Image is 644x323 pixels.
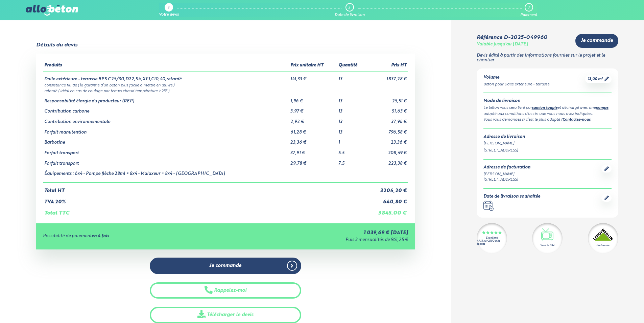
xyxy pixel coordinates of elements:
[366,71,408,82] td: 1 837,28 €
[289,125,337,135] td: 61,28 €
[43,166,289,182] td: Équipements : 6x4 - Pompe flèche 28ml + 8x4 - Malaxeur + 8x4 - [GEOGRAPHIC_DATA]
[43,205,366,216] td: Total TTC
[150,258,301,274] a: Je commande
[337,71,366,82] td: 13
[483,99,612,104] div: Mode de livraison
[477,240,507,246] div: 4.7/5 sur 2300 avis clients
[289,71,337,82] td: 141,33 €
[366,182,408,194] td: 3 204,20 €
[486,237,498,240] div: Excellent
[477,42,528,47] div: Valable jusqu'au [DATE]
[366,104,408,114] td: 51,63 €
[43,182,366,194] td: Total HT
[43,114,289,125] td: Contribution environnementale
[581,38,613,44] span: Je commande
[43,104,289,114] td: Contribution carbone
[43,88,408,94] td: retardé ( idéal en cas de coulage par temps chaud température > 25° )
[36,42,77,48] div: Détails du devis
[289,145,337,156] td: 37,91 €
[584,297,637,316] iframe: Help widget launcher
[337,145,366,156] td: 5.5
[159,3,179,17] a: 1 Votre devis
[209,263,241,269] span: Je commande
[26,5,78,16] img: allobéton
[563,118,591,122] a: Contactez-nous
[289,114,337,125] td: 2,92 €
[337,156,366,166] td: 7.5
[337,125,366,135] td: 13
[366,156,408,166] td: 223,38 €
[528,5,529,10] div: 3
[43,125,289,135] td: Forfait manutention
[43,145,289,156] td: Forfait transport
[575,34,618,48] a: Je commande
[366,114,408,125] td: 37,96 €
[289,104,337,114] td: 3,97 €
[483,117,612,123] div: Vous vous demandez si c’est le plus adapté ? .
[520,3,537,17] a: 3 Paiement
[483,135,612,140] div: Adresse de livraison
[289,60,337,71] th: Prix unitaire HT
[92,234,109,238] strong: en 4 fois
[596,243,610,247] div: Partenaire
[335,3,365,17] a: 2 Date de livraison
[337,60,366,71] th: Quantité
[43,234,231,239] div: Possibilité de paiement
[335,13,365,17] div: Date de livraison
[159,13,179,17] div: Votre devis
[366,125,408,135] td: 796,58 €
[43,194,366,205] td: TVA 20%
[477,53,618,63] p: Devis édité à partir des informations fournies sur le projet et le chantier
[540,243,554,247] div: Vu à la télé
[483,82,549,87] div: Béton pour Dalle extérieure - terrasse
[477,35,547,41] div: Référence D-2025-049960
[43,82,408,88] td: consistance fluide ( la garantie d’un béton plus facile à mettre en œuvre )
[366,94,408,104] td: 25,51 €
[483,141,612,146] div: [PERSON_NAME]
[168,6,169,10] div: 1
[366,135,408,145] td: 23,36 €
[289,135,337,145] td: 23,36 €
[337,135,366,145] td: 1
[596,106,608,110] a: pompe
[337,94,366,104] td: 13
[483,105,612,117] div: Le béton vous sera livré par et déchargé avec une , adapté aux conditions d'accès que vous nous a...
[366,194,408,205] td: 640,80 €
[483,194,540,199] div: Date de livraison souhaitée
[337,114,366,125] td: 13
[231,238,408,243] div: Puis 3 mensualités de 961,25 €
[43,60,289,71] th: Produits
[289,94,337,104] td: 1,96 €
[483,177,530,183] div: [STREET_ADDRESS]
[43,156,289,166] td: Forfait transport
[483,75,549,80] div: Volume
[43,71,289,82] td: Dalle extérieure - terrasse BPS C25/30,D22,S4,XF1,Cl0,40,retardé
[366,60,408,71] th: Prix HT
[337,104,366,114] td: 13
[366,205,408,216] td: 3 845,00 €
[483,171,530,177] div: [PERSON_NAME]
[483,165,530,170] div: Adresse de facturation
[366,145,408,156] td: 208,49 €
[289,156,337,166] td: 29,78 €
[43,94,289,104] td: Responsabilité élargie du producteur (REP)
[43,135,289,145] td: Barbotine
[150,282,301,299] button: Rappelez-moi
[532,106,557,110] a: camion toupie
[483,148,612,154] div: [STREET_ADDRESS]
[520,13,537,17] div: Paiement
[231,230,408,236] div: 1 039,69 € [DATE]
[348,5,350,10] div: 2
